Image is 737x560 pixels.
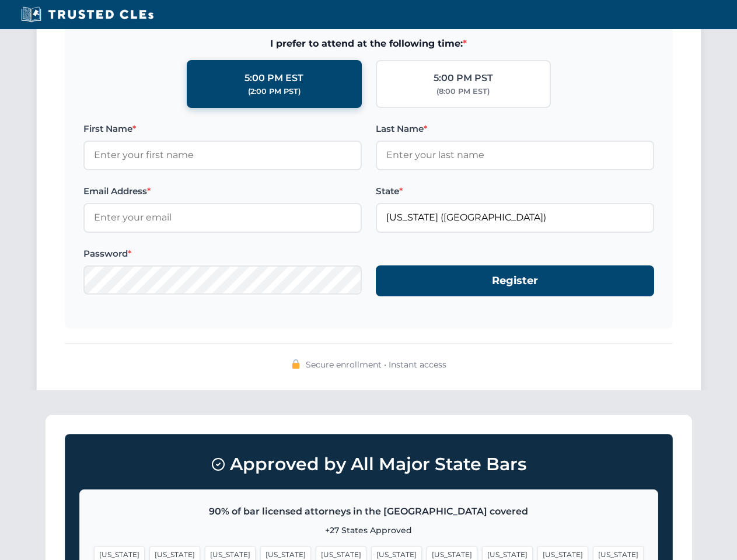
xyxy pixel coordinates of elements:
[376,141,654,170] input: Enter your last name
[83,184,362,198] label: Email Address
[244,71,303,86] div: 5:00 PM EST
[83,247,362,261] label: Password
[376,122,654,136] label: Last Name
[94,504,644,519] p: 90% of bar licensed attorneys in the [GEOGRAPHIC_DATA] covered
[83,203,362,232] input: Enter your email
[18,6,157,23] img: Trusted CLEs
[248,86,301,97] div: (2:00 PM PST)
[291,359,301,369] img: 🔒
[376,203,654,232] input: Florida (FL)
[376,184,654,198] label: State
[83,36,654,51] span: I prefer to attend at the following time:
[83,122,362,136] label: First Name
[434,71,493,86] div: 5:00 PM PST
[306,358,446,371] span: Secure enrollment • Instant access
[83,141,362,170] input: Enter your first name
[436,86,490,97] div: (8:00 PM EST)
[79,449,658,480] h3: Approved by All Major State Bars
[94,524,644,537] p: +27 States Approved
[376,265,654,296] button: Register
